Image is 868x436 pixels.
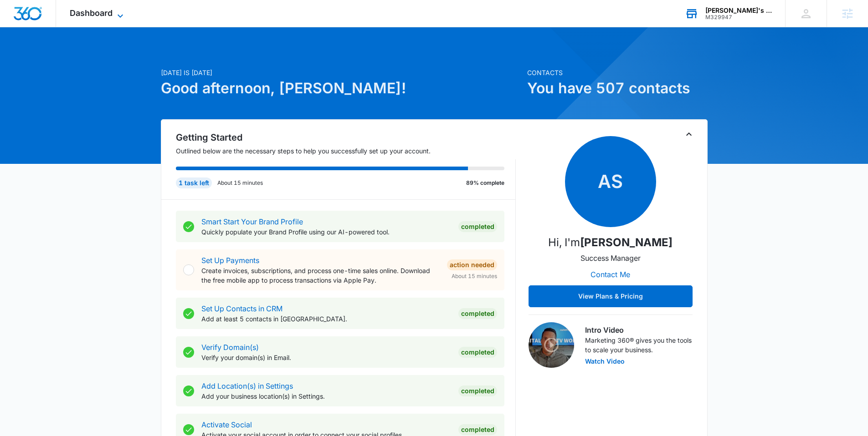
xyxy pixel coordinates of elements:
p: Contacts [527,68,708,77]
h2: Getting Started [176,131,516,144]
strong: [PERSON_NAME] [580,236,673,249]
p: Marketing 360® gives you the tools to scale your business. [585,335,693,355]
a: Set Up Payments [201,256,259,265]
div: Completed [458,424,497,435]
a: Add Location(s) in Settings [201,381,293,390]
img: Intro Video [529,322,574,368]
p: Quickly populate your Brand Profile using our AI-powered tool. [201,227,451,237]
h1: You have 507 contacts [527,77,708,99]
p: Create invoices, subscriptions, and process one-time sales online. Download the free mobile app t... [201,266,440,285]
p: Success Manager [580,253,641,264]
button: Contact Me [581,264,639,285]
span: AS [565,136,656,227]
p: Add your business location(s) in Settings. [201,391,451,401]
p: [DATE] is [DATE] [161,68,522,77]
button: View Plans & Pricing [529,285,693,307]
div: Action Needed [447,259,497,270]
p: 89% complete [466,179,504,187]
a: Verify Domain(s) [201,343,259,352]
div: Completed [458,221,497,232]
div: Completed [458,385,497,396]
a: Set Up Contacts in CRM [201,304,282,313]
p: Add at least 5 contacts in [GEOGRAPHIC_DATA]. [201,314,451,324]
h1: Good afternoon, [PERSON_NAME]! [161,77,522,99]
div: account name [705,7,772,14]
button: Toggle Collapse [683,129,694,140]
a: Smart Start Your Brand Profile [201,217,303,226]
p: Hi, I'm [548,234,673,251]
button: Watch Video [585,358,625,365]
span: Dashboard [70,8,113,18]
p: Verify your domain(s) in Email. [201,353,451,362]
div: account id [705,14,772,20]
span: About 15 minutes [452,272,497,280]
p: Outlined below are the necessary steps to help you successfully set up your account. [176,146,516,156]
p: About 15 minutes [217,179,263,187]
h3: Intro Video [585,324,693,335]
div: Completed [458,347,497,358]
div: Completed [458,308,497,319]
div: 1 task left [176,177,212,188]
a: Activate Social [201,420,252,429]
